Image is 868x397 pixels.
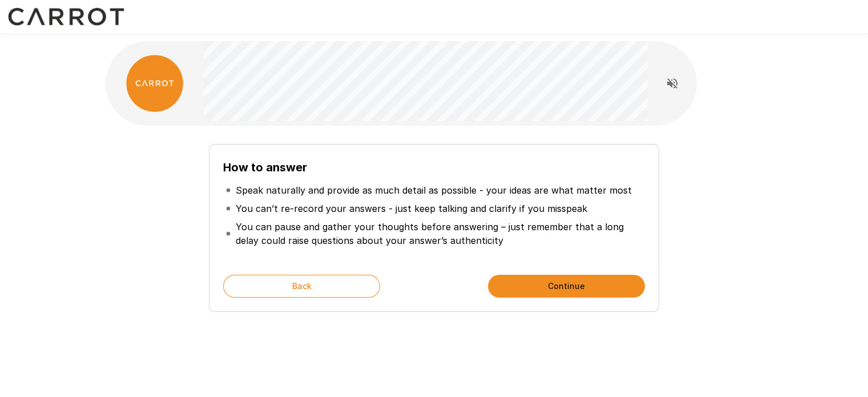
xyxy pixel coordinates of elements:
[661,72,684,95] button: Read questions aloud
[223,161,307,174] b: How to answer
[223,275,380,298] button: Back
[488,275,645,298] button: Continue
[236,202,587,215] p: You can’t re-record your answers - just keep talking and clarify if you misspeak
[126,55,183,112] img: carrot_logo.png
[236,183,632,197] p: Speak naturally and provide as much detail as possible - your ideas are what matter most
[236,220,642,247] p: You can pause and gather your thoughts before answering – just remember that a long delay could r...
